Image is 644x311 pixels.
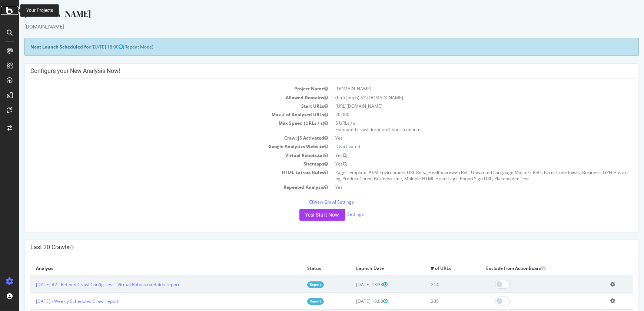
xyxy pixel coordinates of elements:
td: HTML Extract Rules [11,168,312,183]
span: [DATE] 18:00 [337,298,368,304]
a: Report [288,281,305,288]
button: Yes! Start Now [280,209,326,221]
td: Page Template, AEM Environment URL Refs., Healthcareweb Ref., Unwanted Language Masters Refs, Fac... [312,168,614,183]
td: Google Analytics Website [11,142,312,151]
div: Your Projects [26,7,53,14]
a: [DATE] - Weekly Scheduled Crawl report [17,298,99,304]
td: Max # of Analysed URLs [11,110,312,119]
td: Deactivated [312,142,614,151]
p: View Crawl Settings [11,199,614,205]
td: 5 URLs / s Estimated crawl duration: [312,119,614,134]
strong: Next Launch Scheduled for: [11,44,72,50]
td: Project Name [11,84,312,93]
a: Report [288,298,305,304]
td: Max Speed (URLs / s) [11,119,312,134]
td: 20,000 [312,110,614,119]
td: Sitemaps [11,160,312,168]
th: Launch Date [331,261,406,276]
th: Status [282,261,331,276]
td: Yes [312,183,614,191]
td: Repeated Analysis [11,183,312,191]
td: 214 [406,276,461,293]
td: Yes [312,134,614,142]
td: Yes [312,151,614,160]
td: Yes [312,160,614,168]
div: [DOMAIN_NAME] [5,7,620,23]
h4: Last 20 Crawls [11,244,614,251]
td: Start URLs [11,102,312,110]
td: [URL][DOMAIN_NAME] [312,102,614,110]
a: Settings [328,211,345,218]
span: [DATE] 18:00 [72,44,104,50]
td: (http|https)://*.[DOMAIN_NAME] [312,93,614,102]
span: 1 hour 6 minutes [369,126,404,133]
div: (Repeat Mode) [5,38,620,56]
td: Allowed Domains [11,93,312,102]
a: [DATE] #2 - Refined Crawl Config Test - Virtual Robots.txt Baidu report [17,281,160,288]
td: [DOMAIN_NAME] [312,84,614,93]
th: Exclude from ActionBoard [461,261,585,276]
h4: Configure your New Analysis Now! [11,67,614,75]
td: Crawl JS Activated [11,134,312,142]
td: Virtual Robots.txt [11,151,312,160]
div: [DOMAIN_NAME] [5,23,620,30]
td: 205 [406,293,461,310]
th: # of URLs [406,261,461,276]
th: Analysis [11,261,282,276]
span: [DATE] 13:38 [337,281,368,288]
